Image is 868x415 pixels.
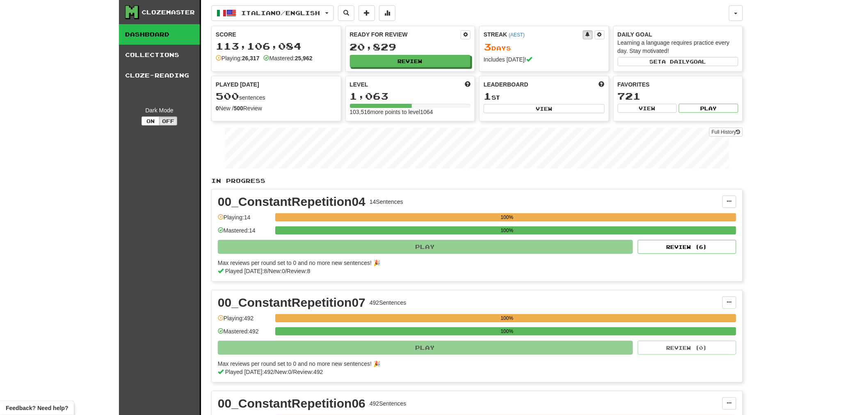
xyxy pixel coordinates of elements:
div: 100% [278,226,736,235]
div: 103,516 more points to level 1064 [350,108,471,116]
strong: 500 [234,105,243,112]
strong: 0 [216,105,219,112]
div: Mastered: [264,54,313,62]
div: Streak [484,30,583,39]
div: Dark Mode [125,106,194,114]
span: New: 0 [269,268,285,274]
div: sentences [216,91,337,102]
span: / [267,268,269,274]
button: Add sentence to collection [359,5,375,21]
div: 100% [278,213,736,221]
button: Review (0) [638,341,736,355]
span: Played [DATE]: 8 [225,268,267,274]
div: Playing: 14 [218,213,271,227]
div: Max reviews per round set to 0 and no more new sentences! 🎉 [218,259,731,267]
button: Italiano/English [211,5,334,21]
div: 492 Sentences [370,299,407,307]
span: / [292,369,293,375]
div: 492 Sentences [370,399,407,408]
button: View [484,104,605,113]
div: Day s [484,42,605,52]
div: 113,106,084 [216,41,337,51]
span: 3 [484,41,491,52]
span: 1 [484,90,491,102]
span: New: 0 [275,369,292,375]
div: st [484,91,605,102]
div: Favorites [618,80,739,89]
div: Playing: 492 [218,314,271,328]
div: Daily Goal [618,30,739,39]
span: Played [DATE] [216,80,259,89]
span: Open feedback widget [6,404,68,412]
div: 721 [618,91,739,101]
div: Max reviews per round set to 0 and no more new sentences! 🎉 [218,360,731,368]
a: Cloze-Reading [119,65,200,86]
strong: 25,962 [295,55,313,62]
button: On [142,116,160,125]
a: Dashboard [119,24,200,45]
button: Search sentences [338,5,354,21]
button: Play [679,104,738,113]
div: Mastered: 492 [218,327,271,341]
div: Mastered: 14 [218,226,271,240]
div: Includes [DATE]! [484,55,605,64]
span: Review: 8 [287,268,311,274]
button: Review (6) [638,240,736,254]
span: Level [350,80,368,89]
div: 00_ConstantRepetition04 [218,196,365,208]
div: 14 Sentences [370,198,403,206]
a: (AEST) [509,32,525,38]
div: 1,063 [350,91,471,101]
strong: 26,317 [242,55,260,62]
span: 500 [216,90,239,102]
div: Playing: [216,54,260,62]
button: View [618,104,677,113]
p: In Progress [211,177,743,185]
span: Score more points to level up [465,80,471,89]
a: Full History [709,128,743,137]
div: Clozemaster [142,8,195,16]
button: Play [218,240,633,254]
div: 00_ConstantRepetition06 [218,397,365,410]
div: Score [216,30,337,39]
span: Review: 492 [293,369,323,375]
div: 00_ConstantRepetition07 [218,296,365,309]
div: Ready for Review [350,30,461,39]
span: / [285,268,287,274]
div: 100% [278,327,736,335]
span: Leaderboard [484,80,528,89]
span: This week in points, UTC [599,80,605,89]
button: More stats [379,5,395,21]
span: / [274,369,275,375]
button: Play [218,341,633,355]
span: a daily [662,59,690,64]
div: 20,829 [350,42,471,52]
span: Played [DATE]: 492 [225,369,274,375]
a: Collections [119,45,200,65]
span: Italiano / English [242,9,320,16]
button: Review [350,55,471,67]
div: 100% [278,314,736,322]
button: Off [159,116,177,125]
button: Seta dailygoal [618,57,739,66]
div: Learning a language requires practice every day. Stay motivated! [618,39,739,55]
div: New / Review [216,104,337,112]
